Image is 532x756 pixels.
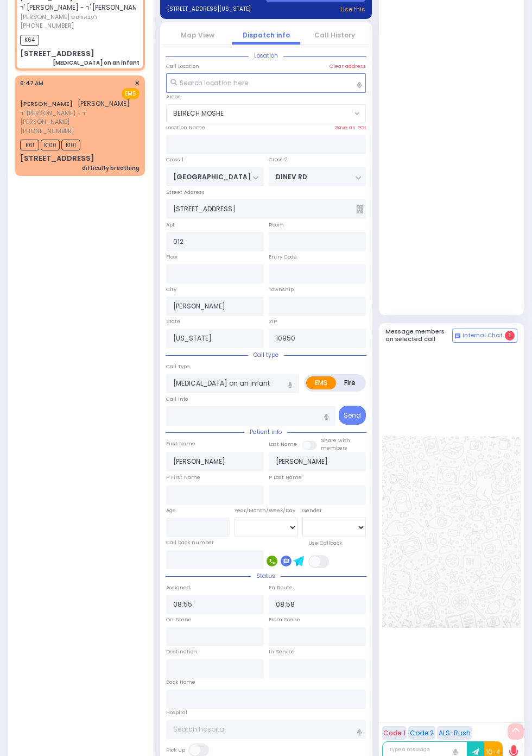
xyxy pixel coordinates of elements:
[321,437,350,444] small: Share with
[269,616,300,623] label: From Scene
[20,35,39,46] span: K64
[166,318,180,325] label: State
[166,678,195,686] label: Back Home
[167,5,251,14] a: [STREET_ADDRESS][US_STATE]
[166,188,205,196] label: Street Address
[20,79,43,87] span: 6:47 AM
[166,648,197,656] label: Destination
[166,746,185,754] label: Pick up
[166,507,176,514] label: Age
[269,156,288,163] label: Cross 2
[135,79,140,88] span: ✕
[20,99,73,108] a: [PERSON_NAME]
[20,21,74,30] span: [PHONE_NUMBER]
[463,332,503,339] span: Internal Chat
[269,648,295,656] label: In Service
[308,539,342,547] label: Use Callback
[166,395,188,403] label: Call Info
[335,376,364,389] label: Fire
[166,62,199,70] label: Call Location
[166,286,176,293] label: City
[251,572,281,580] span: Status
[20,3,144,12] span: ר' [PERSON_NAME] - ר' [PERSON_NAME]
[20,109,136,127] span: ר' [PERSON_NAME] - ר' [PERSON_NAME]
[249,52,283,60] span: Location
[505,331,515,341] span: 1
[339,406,366,425] button: Send
[330,62,366,70] label: Clear address
[244,428,287,436] span: Patient info
[82,164,140,172] div: difficulty breathing
[382,726,407,740] button: Code 1
[166,104,366,124] span: BEIRECH MOSHE
[235,507,298,514] div: Year/Month/Week/Day
[53,59,140,67] div: [MEDICAL_DATA] on an infant
[166,474,200,481] label: P First Name
[166,709,187,716] label: Hospital
[166,156,183,163] label: Cross 1
[306,376,336,389] label: EMS
[408,726,435,740] button: Code 2
[166,440,195,448] label: First Name
[269,253,297,261] label: Entry Code
[167,105,352,123] span: BEIRECH MOSHE
[166,363,190,370] label: Call Type
[20,12,144,22] span: [PERSON_NAME] לעבאוויטש
[269,221,284,229] label: Room
[78,99,130,108] span: [PERSON_NAME]
[20,48,94,59] div: [STREET_ADDRESS]
[166,539,214,546] label: Call back number
[20,127,74,135] span: [PHONE_NUMBER]
[166,124,205,131] label: Location Name
[173,109,224,118] span: BEIRECH MOSHE
[41,140,60,150] span: K100
[166,616,192,623] label: On Scene
[122,88,140,99] span: EMS
[385,328,453,342] h5: Message members on selected call
[335,124,366,131] label: Save as POI
[302,507,322,514] label: Gender
[61,140,80,150] span: K101
[248,351,284,359] span: Call type
[340,5,365,14] a: Use this
[166,584,190,591] label: Assigned
[452,329,517,343] button: Internal Chat 1
[455,333,460,339] img: comment-alt.png
[269,584,293,591] label: En Route
[166,73,366,93] input: Search location here
[356,205,363,213] span: Other building occupants
[166,221,175,229] label: Apt
[243,30,290,40] a: Dispatch info
[166,720,366,740] input: Search hospital
[321,444,347,451] span: members
[269,318,277,325] label: ZIP
[437,726,472,740] button: ALS-Rush
[166,93,181,100] label: Areas
[166,253,178,261] label: Floor
[20,140,39,150] span: K61
[269,474,302,481] label: P Last Name
[314,30,355,40] a: Call History
[20,153,94,164] div: [STREET_ADDRESS]
[181,30,214,40] a: Map View
[269,286,294,293] label: Township
[269,440,297,448] label: Last Name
